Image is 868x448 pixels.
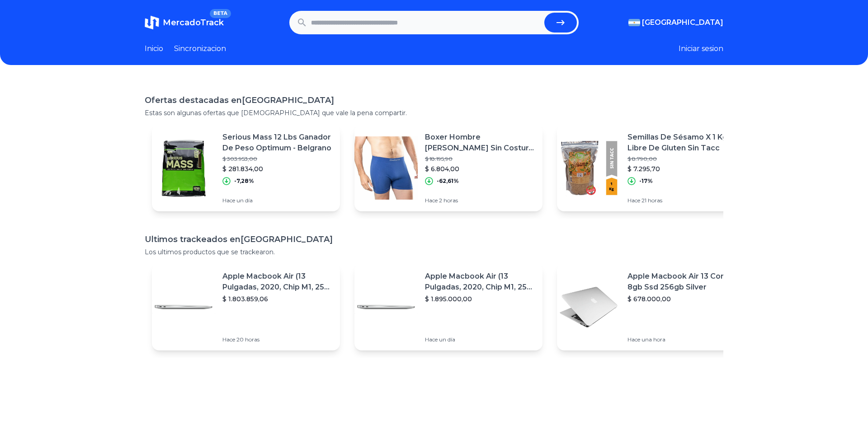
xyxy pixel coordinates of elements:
[222,271,333,293] p: Apple Macbook Air (13 Pulgadas, 2020, Chip M1, 256 Gb De Ssd, 8 Gb De Ram) - Plata
[145,15,159,30] img: MercadoTrack
[152,136,215,200] img: Featured image
[557,264,745,350] a: Featured imageApple Macbook Air 13 Core I5 8gb Ssd 256gb Silver$ 678.000,00Hace una hora
[557,125,745,211] a: Featured imageSemillas De Sésamo X 1 Kg - Libre De Gluten Sin Tacc$ 8.790,00$ 7.295,70-17%Hace 21...
[222,336,333,343] p: Hace 20 horas
[222,294,333,303] p: $ 1.803.859,06
[627,271,738,293] p: Apple Macbook Air 13 Core I5 8gb Ssd 256gb Silver
[628,17,723,28] button: [GEOGRAPHIC_DATA]
[222,197,333,204] p: Hace un día
[425,164,535,173] p: $ 6.804,00
[222,155,333,163] p: $ 303.953,00
[627,164,738,173] p: $ 7.295,70
[437,177,459,185] p: -62,61%
[145,15,224,30] a: MercadoTrackBETA
[354,275,418,339] img: Featured image
[639,177,653,185] p: -17%
[145,108,723,117] p: Estas son algunas ofertas que [DEMOGRAPHIC_DATA] que vale la pena compartir.
[152,275,215,339] img: Featured image
[628,19,640,26] img: Argentina
[425,336,535,343] p: Hace un día
[354,264,542,350] a: Featured imageApple Macbook Air (13 Pulgadas, 2020, Chip M1, 256 Gb De Ssd, 8 Gb De Ram) - Plata$...
[145,43,163,54] a: Inicio
[627,197,738,204] p: Hace 21 horas
[354,136,418,200] img: Featured image
[354,125,542,211] a: Featured imageBoxer Hombre [PERSON_NAME] Sin Costura Algodón Labrado 12056 S/3xl$ 18.195,90$ 6.80...
[425,294,535,303] p: $ 1.895.000,00
[145,233,723,246] h1: Ultimos trackeados en [GEOGRAPHIC_DATA]
[425,155,535,163] p: $ 18.195,90
[425,132,535,154] p: Boxer Hombre [PERSON_NAME] Sin Costura Algodón Labrado 12056 S/3xl
[627,155,738,163] p: $ 8.790,00
[163,18,224,28] span: MercadoTrack
[557,275,620,339] img: Featured image
[222,132,333,154] p: Serious Mass 12 Lbs Ganador De Peso Optimum - Belgrano
[425,197,535,204] p: Hace 2 horas
[145,247,723,257] p: Los ultimos productos que se trackearon.
[145,94,723,107] h1: Ofertas destacadas en [GEOGRAPHIC_DATA]
[642,17,723,28] span: [GEOGRAPHIC_DATA]
[557,136,620,200] img: Featured image
[152,125,340,211] a: Featured imageSerious Mass 12 Lbs Ganador De Peso Optimum - Belgrano$ 303.953,00$ 281.834,00-7,28...
[174,43,226,54] a: Sincronizacion
[152,264,340,350] a: Featured imageApple Macbook Air (13 Pulgadas, 2020, Chip M1, 256 Gb De Ssd, 8 Gb De Ram) - Plata$...
[210,9,231,18] span: BETA
[679,43,723,54] button: Iniciar sesion
[627,132,738,154] p: Semillas De Sésamo X 1 Kg - Libre De Gluten Sin Tacc
[234,177,254,185] p: -7,28%
[425,271,535,293] p: Apple Macbook Air (13 Pulgadas, 2020, Chip M1, 256 Gb De Ssd, 8 Gb De Ram) - Plata
[222,164,333,173] p: $ 281.834,00
[627,294,738,303] p: $ 678.000,00
[627,336,738,343] p: Hace una hora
